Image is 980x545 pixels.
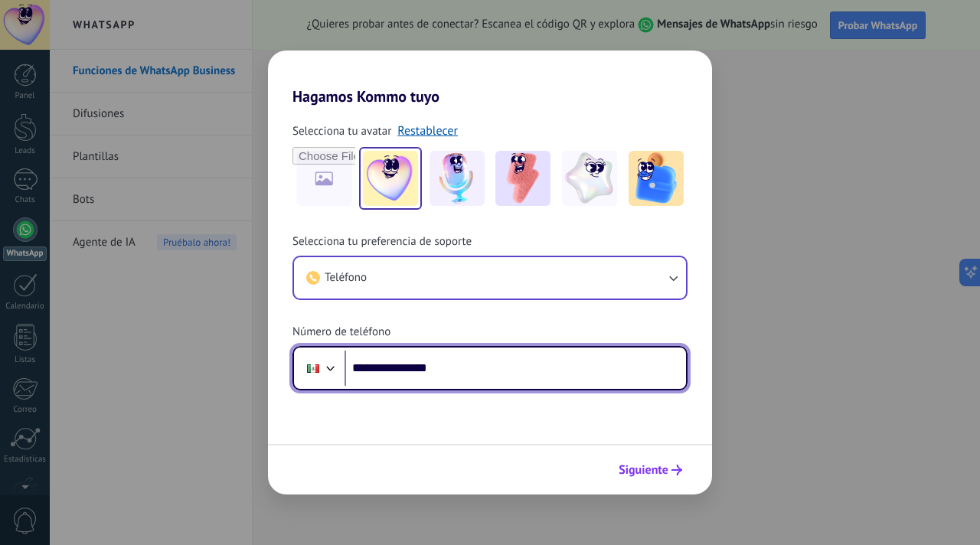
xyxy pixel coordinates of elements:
h2: Hagamos Kommo tuyo [268,51,712,106]
button: Teléfono [294,257,686,299]
span: Número de teléfono [292,325,390,340]
img: -3.jpeg [495,151,550,206]
button: Siguiente [612,457,689,483]
div: Mexico: + 52 [299,352,328,384]
img: -2.jpeg [430,151,485,206]
img: -5.jpeg [629,151,684,206]
a: Restablecer [397,123,458,139]
span: Siguiente [619,465,668,475]
span: Selecciona tu avatar [292,124,391,139]
img: -1.jpeg [363,151,418,206]
span: Teléfono [325,270,367,286]
span: Selecciona tu preferencia de soporte [292,234,472,250]
img: -4.jpeg [562,151,617,206]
